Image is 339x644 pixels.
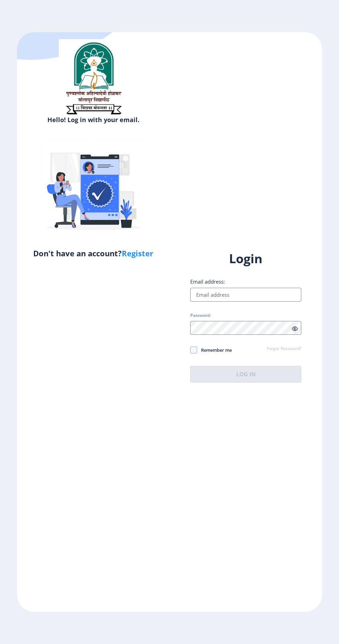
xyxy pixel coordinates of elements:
[197,346,232,354] span: Remember me
[190,278,225,285] label: Email address:
[22,116,164,124] h6: Hello! Log in with your email.
[190,250,301,267] h1: Login
[267,346,301,352] a: Forgot Password?
[22,248,164,259] h5: Don't have an account?
[122,248,153,258] a: Register
[33,127,154,248] img: Verified-rafiki.svg
[190,366,301,383] button: Log In
[190,313,211,318] label: Password:
[190,288,301,302] input: Email address
[59,39,128,117] img: sulogo.png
